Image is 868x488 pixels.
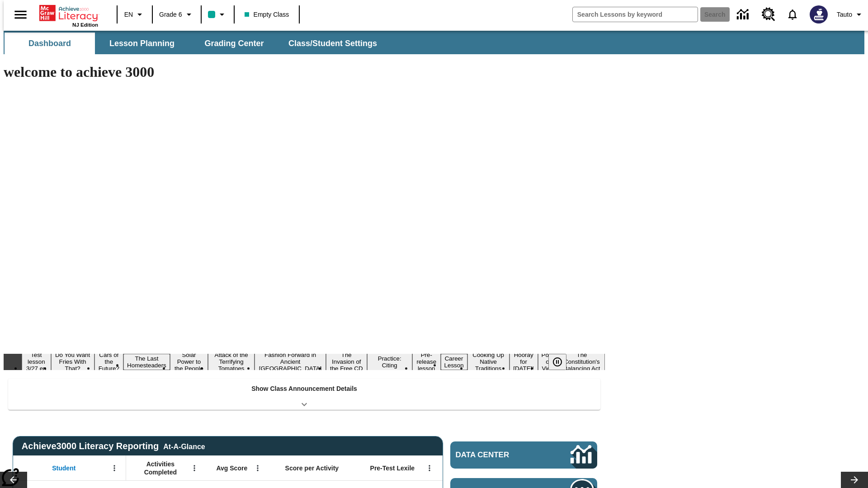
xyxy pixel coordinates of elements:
span: Student [52,464,75,472]
button: Slide 5 Solar Power to the People [170,350,208,373]
button: Slide 4 The Last Homesteaders [123,354,170,370]
button: Open side menu [7,1,34,28]
a: Data Center [731,2,756,27]
input: search field [573,7,698,22]
div: At-A-Glance [163,441,205,451]
span: Avg Score [216,464,247,472]
span: Grading Center [204,38,264,49]
span: Activities Completed [131,460,190,476]
button: Slide 12 Cooking Up Native Traditions [467,350,509,373]
button: Open Menu [108,461,121,475]
button: Class/Student Settings [281,33,384,54]
button: Slide 11 Career Lesson [441,354,467,370]
button: Pause [548,354,566,370]
a: Resource Center, Will open in new tab [756,2,781,27]
button: Slide 10 Pre-release lesson [412,350,441,373]
button: Profile/Settings [833,6,868,23]
button: Class color is teal. Change class color [204,6,231,23]
span: Grade 6 [159,10,182,19]
span: Achieve3000 Literacy Reporting [22,441,205,451]
span: Lesson Planning [109,38,175,49]
button: Select a new avatar [804,3,833,26]
button: Grading Center [189,33,279,54]
span: Data Center [456,450,540,460]
span: Tauto [837,10,852,19]
img: Avatar [810,5,828,23]
span: Dashboard [28,38,71,49]
a: Data Center [450,441,597,469]
span: Class/Student Settings [288,38,377,49]
button: Slide 6 Attack of the Terrifying Tomatoes [208,350,255,373]
div: Show Class Announcement Details [8,379,600,410]
p: Show Class Announcement Details [251,384,357,394]
span: Pre-Test Lexile [370,464,415,472]
button: Lesson carousel, Next [841,472,868,488]
h1: welcome to achieve 3000 [4,64,605,80]
button: Slide 13 Hooray for Constitution Day! [509,350,538,373]
button: Open Menu [423,461,436,475]
button: Slide 1 Test lesson 3/27 en [22,350,51,373]
span: EN [124,10,133,19]
button: Open Menu [188,461,201,475]
div: SubNavbar [4,33,385,54]
span: Score per Activity [285,464,339,472]
div: SubNavbar [4,31,864,54]
span: Empty Class [245,10,289,19]
div: Home [39,3,98,28]
a: Home [39,4,98,22]
button: Language: EN, Select a language [120,6,149,23]
button: Grade: Grade 6, Select a grade [156,6,198,23]
button: Slide 8 The Invasion of the Free CD [326,350,367,373]
button: Open Menu [251,461,264,475]
button: Slide 2 Do You Want Fries With That? [51,350,94,373]
button: Slide 7 Fashion Forward in Ancient Rome [255,350,326,373]
button: Dashboard [5,33,95,54]
button: Lesson Planning [97,33,187,54]
div: Pause [548,354,576,370]
button: Slide 9 Mixed Practice: Citing Evidence [367,347,412,377]
button: Slide 3 Cars of the Future? [94,350,124,373]
button: Slide 14 Point of View [538,350,559,373]
a: Notifications [781,3,804,26]
button: Slide 15 The Constitution's Balancing Act [559,350,605,373]
span: NJ Edition [72,22,98,28]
